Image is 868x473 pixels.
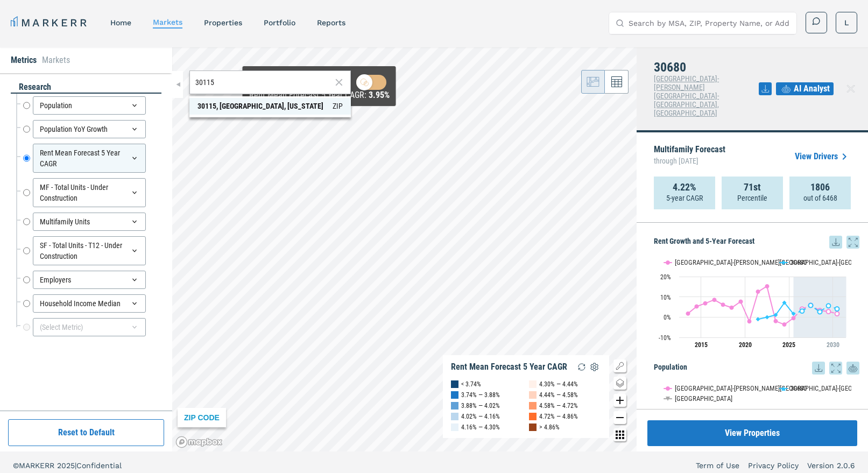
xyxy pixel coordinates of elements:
button: Show USA [664,375,686,383]
a: home [110,18,131,27]
div: Multifamily Units [33,213,146,231]
div: 30115, [GEOGRAPHIC_DATA], [US_STATE] [197,101,323,112]
p: out of 6468 [803,193,837,203]
div: < 3.74% [461,379,481,390]
text: 0% [664,314,671,321]
div: 3.88% — 4.02% [461,400,500,411]
button: Reset to Default [8,419,164,446]
input: Search by MSA or ZIP Code [195,77,331,88]
path: Wednesday, 28 Jun, 20:00, 6.13. Atlanta-Sandy Springs-Roswell, GA. [721,302,725,307]
div: Population [33,96,146,115]
tspan: 2025 [782,341,795,349]
svg: Interactive chart [654,249,851,356]
path: Thursday, 28 Jun, 20:00, 4.65. Atlanta-Sandy Springs-Roswell, GA. [730,306,734,310]
span: AI Analyst [794,82,830,95]
div: Rent Mean Forecast 5 Year CAGR [33,144,146,173]
div: 4.02% — 4.16% [461,411,500,422]
path: Friday, 28 Jun, 20:00, -3.65. Atlanta-Sandy Springs-Roswell, GA. [782,322,787,327]
b: 3.95% [369,90,390,100]
div: Household Income Median [33,294,146,313]
path: Saturday, 28 Jun, 20:00, 1.66. 30680. [792,312,796,316]
img: Settings [588,361,601,373]
tspan: 2030 [827,341,839,349]
path: Friday, 28 Jun, 20:00, 1.7. Atlanta-Sandy Springs-Roswell, GA. [835,312,839,316]
path: Wednesday, 28 Jun, 20:00, 1.07. 30680. [774,313,778,317]
tspan: 2015 [695,341,708,349]
path: Saturday, 28 Jun, 20:00, 5.27. Atlanta-Sandy Springs-Roswell, GA. [695,304,699,308]
a: Mapbox logo [175,436,223,448]
path: Wednesday, 28 Jun, 20:00, -2. Atlanta-Sandy Springs-Roswell, GA. [774,319,778,323]
path: Friday, 28 Jun, 20:00, 4.09. 30680. [835,307,839,311]
text: [GEOGRAPHIC_DATA] [675,394,732,403]
text: -10% [659,334,671,342]
path: Tuesday, 28 Jun, 20:00, -0.02. 30680. [765,315,770,319]
div: Rent Mean Forecast 5 Year CAGR [451,362,567,372]
div: Rent Mean Forecast 5 Year CAGR : [249,89,390,102]
strong: 4.22% [673,182,696,193]
div: (Select Metric) [33,318,146,336]
div: Rent Growth and 5-Year Forecast. Highcharts interactive chart. [654,249,859,356]
g: 30680, line 4 of 4 with 5 data points. [800,303,839,314]
span: © [13,461,19,470]
a: markets [153,18,182,26]
path: Sunday, 28 Jun, 20:00, -2.11. Atlanta-Sandy Springs-Roswell, GA. [747,319,752,323]
h5: Rent Growth and 5-Year Forecast [654,236,859,249]
button: Change style map button [613,377,626,390]
div: 4.44% — 4.58% [539,390,578,400]
path: Monday, 28 Jun, 20:00, 5.78. 30680. [809,303,813,307]
div: > 4.86% [539,422,560,433]
li: Markets [42,54,70,67]
span: 2025 | [57,461,76,470]
a: Privacy Policy [748,460,799,471]
text: 30680 [791,384,807,392]
div: Employers [33,271,146,289]
div: 4.30% — 4.44% [539,379,578,390]
path: Thursday, 28 Jun, 20:00, 5.6. 30680. [827,303,831,308]
path: Friday, 28 Jun, 20:00, 1.75. Atlanta-Sandy Springs-Roswell, GA. [686,312,690,316]
path: Wednesday, 28 Jun, 20:00, 2.64. 30680. [818,309,822,314]
div: ZIP CODE [178,408,226,427]
div: 4.72% — 4.86% [539,411,578,422]
p: 5-year CAGR [666,193,703,203]
path: Sunday, 28 Jun, 20:00, 3.03. 30680. [800,309,805,313]
strong: 71st [744,182,761,193]
a: View Properties [647,420,857,446]
span: L [844,17,849,28]
span: MARKERR [19,461,57,470]
a: MARKERR [11,15,89,30]
li: Metrics [11,54,37,67]
input: Search by MSA, ZIP, Property Name, or Address [629,12,790,34]
path: Sunday, 28 Jun, 20:00, 6.82. Atlanta-Sandy Springs-Roswell, GA. [703,301,708,305]
div: MF - Total Units - Under Construction [33,178,146,207]
text: 10% [660,294,671,301]
tspan: 2020 [739,341,752,349]
span: Confidential [76,461,122,470]
div: 4.16% — 4.30% [461,422,500,433]
button: Zoom in map button [613,394,626,407]
div: 4.58% — 4.72% [539,400,578,411]
div: SF - Total Units - T12 - Under Construction [33,236,146,265]
div: research [11,81,161,94]
button: Other options map button [613,428,626,441]
a: properties [204,18,242,27]
path: Monday, 28 Jun, 20:00, 12.55. Atlanta-Sandy Springs-Roswell, GA. [756,290,760,294]
a: Version 2.0.6 [807,460,855,471]
path: Thursday, 28 Jun, 20:00, 2.76. Atlanta-Sandy Springs-Roswell, GA. [827,309,831,314]
text: 20% [660,273,671,281]
button: AI Analyst [776,82,834,95]
h4: 30680 [654,60,759,74]
span: through [DATE] [654,154,725,168]
path: Tuesday, 28 Jun, 20:00, 15.25. Atlanta-Sandy Springs-Roswell, GA. [765,284,770,288]
div: 3.74% — 3.88% [461,390,500,400]
a: Portfolio [264,18,295,27]
p: Percentile [737,193,767,203]
button: Show/Hide Legend Map Button [613,359,626,372]
img: Reload Legend [575,361,588,373]
button: Zoom out map button [613,411,626,424]
path: Monday, 28 Jun, 20:00, -1.03. 30680. [756,317,760,321]
span: [GEOGRAPHIC_DATA]-[PERSON_NAME][GEOGRAPHIC_DATA]-[GEOGRAPHIC_DATA], [GEOGRAPHIC_DATA] [654,74,719,117]
h5: Population [654,362,859,375]
button: Show Atlanta-Sandy Springs-Roswell, GA [664,258,768,266]
a: Term of Use [696,460,739,471]
canvas: Map [172,47,637,451]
